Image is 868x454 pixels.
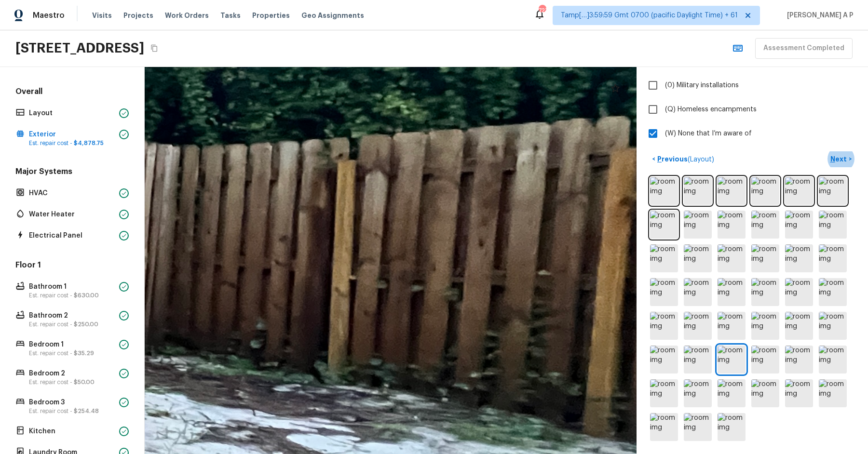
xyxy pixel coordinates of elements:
[684,413,712,441] img: room img
[783,11,854,20] span: [PERSON_NAME] A P
[33,11,65,20] span: Maestro
[819,312,847,340] img: room img
[718,278,746,306] img: room img
[819,244,847,272] img: room img
[718,244,746,272] img: room img
[830,154,849,164] p: Next
[785,346,813,374] img: room img
[718,413,746,441] img: room img
[650,379,678,407] img: room img
[684,244,712,272] img: room img
[14,260,131,272] h5: Floor 1
[785,312,813,340] img: room img
[718,177,746,205] img: room img
[29,139,115,147] p: Est. repair cost -
[74,379,95,385] span: $50.00
[751,312,779,340] img: room img
[650,413,678,441] img: room img
[650,346,678,374] img: room img
[785,244,813,272] img: room img
[29,407,115,415] p: Est. repair cost -
[74,140,104,146] span: $4,878.75
[29,398,115,407] p: Bedroom 3
[29,108,115,118] p: Layout
[684,278,712,306] img: room img
[751,278,779,306] img: room img
[74,321,98,327] span: $250.00
[29,320,115,328] p: Est. repair cost -
[650,211,678,239] img: room img
[650,244,678,272] img: room img
[29,188,115,198] p: HVAC
[252,11,290,20] span: Properties
[819,278,847,306] img: room img
[29,378,115,386] p: Est. repair cost -
[751,346,779,374] img: room img
[650,177,678,205] img: room img
[29,231,115,240] p: Electrical Panel
[785,177,813,205] img: room img
[301,11,364,20] span: Geo Assignments
[561,11,738,20] span: Tamp[…]3:59:59 Gmt 0700 (pacific Daylight Time) + 61
[718,312,746,340] img: room img
[29,349,115,357] p: Est. repair cost -
[785,379,813,407] img: room img
[785,278,813,306] img: room img
[74,293,99,298] span: $630.00
[74,408,99,414] span: $254.48
[123,11,153,20] span: Projects
[665,105,757,114] span: (Q) Homeless encampments
[684,211,712,239] img: room img
[15,40,144,57] h2: [STREET_ADDRESS]
[29,311,115,320] p: Bathroom 2
[29,340,115,349] p: Bedroom 1
[665,80,739,90] span: (0) Military installations
[684,312,712,340] img: room img
[751,379,779,407] img: room img
[650,312,678,340] img: room img
[29,369,115,378] p: Bedroom 2
[826,151,856,167] button: Next>
[14,166,131,179] h5: Major Systems
[684,177,712,205] img: room img
[165,11,209,20] span: Work Orders
[29,427,115,436] p: Kitchen
[819,177,847,205] img: room img
[688,156,714,163] span: ( Layout )
[29,282,115,292] p: Bathroom 1
[220,12,241,19] span: Tasks
[819,379,847,407] img: room img
[74,350,94,356] span: $35.29
[718,346,746,374] img: room img
[684,346,712,374] img: room img
[665,129,752,138] span: (W) None that I’m aware of
[148,42,161,54] button: Copy Address
[650,278,678,306] img: room img
[751,244,779,272] img: room img
[655,154,714,164] p: Previous
[29,130,115,139] p: Exterior
[718,379,746,407] img: room img
[539,6,545,15] div: 723
[819,346,847,374] img: room img
[92,11,112,20] span: Visits
[29,292,115,299] p: Est. repair cost -
[648,151,718,167] button: <Previous(Layout)
[785,211,813,239] img: room img
[14,86,131,99] h5: Overall
[718,211,746,239] img: room img
[751,211,779,239] img: room img
[751,177,779,205] img: room img
[819,211,847,239] img: room img
[684,379,712,407] img: room img
[29,210,115,219] p: Water Heater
